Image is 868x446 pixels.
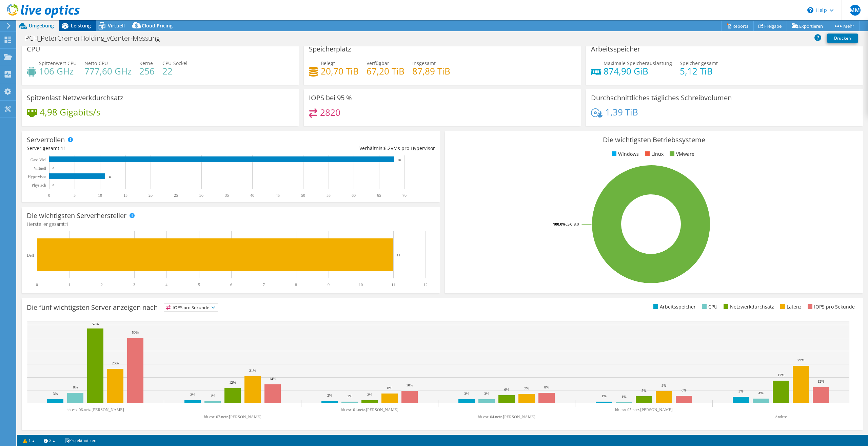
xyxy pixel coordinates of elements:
[827,34,858,43] a: Drucken
[112,361,119,365] text: 26%
[450,136,858,144] h3: Die wichtigsten Betriebssysteme
[402,193,407,198] text: 70
[53,167,54,170] text: 0
[39,436,60,445] a: 2
[27,220,435,228] h4: Hersteller gesamt:
[132,330,139,334] text: 50%
[622,395,627,399] text: 1%
[423,282,428,287] text: 12
[327,193,331,198] text: 55
[601,394,607,398] text: 1%
[199,193,203,198] text: 30
[39,60,77,66] span: Spitzenwert CPU
[165,282,167,287] text: 4
[162,67,188,75] h4: 22
[668,150,694,158] li: VMware
[149,193,153,198] text: 20
[61,145,66,151] span: 11
[328,282,330,287] text: 9
[162,60,188,66] span: CPU-Sockel
[31,157,46,162] text: Gast-VM
[309,94,352,102] h3: IOPS bei 95 %
[384,145,391,151] span: 6.2
[66,407,124,412] text: hh-esx-06.netz.[PERSON_NAME]
[60,436,101,445] a: Projektnotizen
[250,193,254,198] text: 40
[398,158,401,162] text: 68
[295,282,297,287] text: 8
[412,67,450,75] h4: 87,89 TiB
[139,67,155,75] h4: 256
[464,391,469,396] text: 3%
[309,45,351,53] h3: Speicherplatz
[27,136,65,144] h3: Serverrollen
[34,166,46,171] text: Virtuell
[139,60,153,66] span: Kerne
[778,303,802,311] li: Latenz
[817,379,824,383] text: 12%
[190,392,195,397] text: 2%
[682,388,687,392] text: 6%
[327,393,332,397] text: 2%
[229,380,236,384] text: 12%
[36,282,38,287] text: 0
[101,282,103,287] text: 2
[98,193,102,198] text: 10
[367,60,389,66] span: Verfügbar
[123,193,127,198] text: 15
[504,387,509,391] text: 6%
[198,282,200,287] text: 5
[828,21,860,31] a: Mehr
[610,150,639,158] li: Windows
[553,221,566,227] tspan: 100.0%
[66,221,68,227] span: 1
[249,368,256,373] text: 21%
[604,60,672,66] span: Maximale Speicherauslastung
[142,22,173,29] span: Cloud Pricing
[204,415,261,419] text: hh-esx-07.netz.[PERSON_NAME]
[524,386,529,390] text: 7%
[28,174,46,179] text: Hypervisor
[777,373,784,377] text: 17%
[301,193,305,198] text: 50
[231,145,435,152] div: Verhältnis: VMs pro Hypervisor
[73,385,78,389] text: 8%
[680,67,718,75] h4: 5,12 TiB
[807,7,813,13] svg: \n
[39,67,77,75] h4: 106 GHz
[321,60,335,66] span: Belegt
[680,60,718,66] span: Speicher gesamt
[341,407,398,412] text: hh-esx-01.netz.[PERSON_NAME]
[377,193,381,198] text: 65
[320,109,340,116] h4: 2820
[605,108,638,116] h4: 1,39 TiB
[721,21,754,31] a: Reports
[387,386,392,390] text: 8%
[29,22,54,29] span: Umgebung
[391,282,395,287] text: 11
[108,22,125,29] span: Virtuell
[174,193,178,198] text: 25
[591,94,732,102] h3: Durchschnittliches tägliches Schreibvolumen
[269,377,276,381] text: 14%
[367,392,372,397] text: 2%
[758,391,764,395] text: 4%
[806,303,855,311] li: IOPS pro Sekunde
[397,253,400,257] text: 11
[210,394,215,398] text: 1%
[27,145,231,152] div: Server gesamt:
[53,184,54,187] text: 0
[108,175,112,178] text: 11
[544,385,549,389] text: 8%
[352,193,356,198] text: 60
[406,383,413,387] text: 10%
[263,282,265,287] text: 7
[643,150,664,158] li: Linux
[84,60,108,66] span: Netto-CPU
[787,21,828,31] a: Exportieren
[652,303,696,311] li: Arbeitsspeicher
[71,22,91,29] span: Leistung
[164,303,218,312] span: IOPS pro Sekunde
[276,193,280,198] text: 45
[662,383,667,387] text: 9%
